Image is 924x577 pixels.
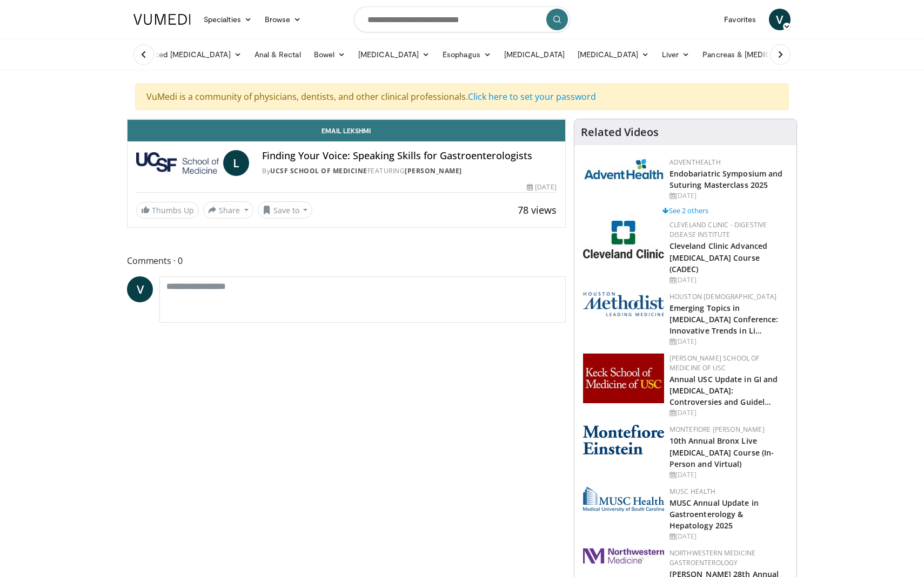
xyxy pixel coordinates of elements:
[270,166,367,175] a: UCSF School of Medicine
[405,166,462,175] a: [PERSON_NAME]
[583,425,664,454] img: b0142b4c-93a1-4b58-8f91-5265c282693c.png.150x105_q85_autocrop_double_scale_upscale_version-0.2.png
[527,182,556,192] div: [DATE]
[662,206,708,215] a: See 2 others
[669,532,788,541] div: [DATE]
[135,83,789,110] div: VuMedi is a community of physicians, dentists, and other clinical professionals.
[581,126,659,139] h4: Related Videos
[669,275,788,285] div: [DATE]
[136,202,199,219] a: Thumbs Up
[669,354,760,372] a: [PERSON_NAME] School of Medicine of USC
[468,91,596,103] a: Click here to set your password
[655,44,696,65] a: Liver
[669,436,774,469] a: 10th Annual Bronx Live [MEDICAL_DATA] Course (In-Person and Virtual)
[696,44,822,65] a: Pancreas & [MEDICAL_DATA]
[583,548,664,564] img: 37f2bdae-6af4-4c49-ae65-fb99e80643fa.png.150x105_q85_autocrop_double_scale_upscale_version-0.2.jpg
[669,548,756,567] a: Northwestern Medicine Gastroenterology
[223,150,249,176] a: L
[258,201,313,219] button: Save to
[669,158,721,167] a: AdventHealth
[307,44,352,65] a: Bowel
[136,150,219,176] img: UCSF School of Medicine
[248,44,307,65] a: Anal & Rectal
[769,9,791,30] a: V
[498,44,571,65] a: [MEDICAL_DATA]
[127,44,248,65] a: Advanced [MEDICAL_DATA]
[718,9,762,30] a: Favorites
[354,6,570,32] input: Search topics, interventions
[133,14,191,25] img: VuMedi Logo
[669,220,767,239] a: Cleveland Clinic - Digestive Disease Institute
[518,203,557,216] span: 78 views
[571,44,655,65] a: [MEDICAL_DATA]
[669,191,788,201] div: [DATE]
[669,292,776,301] a: Houston [DEMOGRAPHIC_DATA]
[262,166,556,176] div: By FEATURING
[669,408,788,418] div: [DATE]
[583,158,664,180] img: 5c3c682d-da39-4b33-93a5-b3fb6ba9580b.jpg.150x105_q85_autocrop_double_scale_upscale_version-0.2.jpg
[583,220,664,259] img: 26c3db21-1732-4825-9e63-fd6a0021a399.jpg.150x105_q85_autocrop_double_scale_upscale_version-0.2.jpg
[352,44,436,65] a: [MEDICAL_DATA]
[127,254,566,268] span: Comments 0
[262,150,556,162] h4: Finding Your Voice: Speaking Skills for Gastroenterologists
[583,354,664,403] img: 7b941f1f-d101-407a-8bfa-07bd47db01ba.png.150x105_q85_autocrop_double_scale_upscale_version-0.2.jpg
[669,303,779,336] a: Emerging Topics in [MEDICAL_DATA] Conference: Innovative Trends in Li…
[203,201,253,219] button: Share
[583,292,664,316] img: 5e4488cc-e109-4a4e-9fd9-73bb9237ee91.png.150x105_q85_autocrop_double_scale_upscale_version-0.2.png
[258,9,308,30] a: Browse
[669,337,788,347] div: [DATE]
[669,425,765,434] a: Montefiore [PERSON_NAME]
[197,9,258,30] a: Specialties
[669,470,788,480] div: [DATE]
[127,276,153,302] a: V
[669,241,768,274] a: Cleveland Clinic Advanced [MEDICAL_DATA] Course (CADEC)
[669,487,716,496] a: MUSC Health
[436,44,498,65] a: Esophagus
[128,120,565,141] a: Email Lekshmi
[583,487,664,512] img: 28791e84-01ee-459c-8a20-346b708451fc.webp.150x105_q85_autocrop_double_scale_upscale_version-0.2.png
[669,498,759,531] a: MUSC Annual Update in Gastroenterology & Hepatology 2025
[669,168,783,190] a: Endobariatric Symposium and Suturing Masterclass 2025
[669,374,778,407] a: Annual USC Update in GI and [MEDICAL_DATA]: Controversies and Guidel…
